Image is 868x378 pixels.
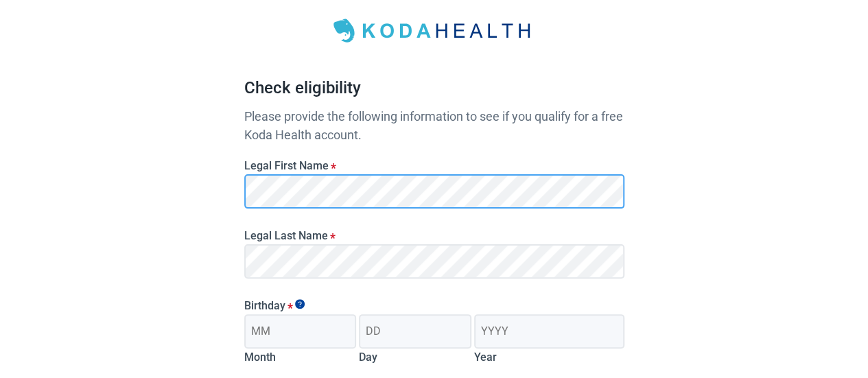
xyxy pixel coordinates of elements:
label: Day [359,351,377,364]
label: Month [244,351,276,364]
h1: Check eligibility [244,75,624,107]
p: Please provide the following information to see if you qualify for a free Koda Health account. [244,107,624,144]
label: Legal Last Name [244,229,624,242]
label: Legal First Name [244,159,624,172]
img: Koda Health [325,14,544,48]
span: Show tooltip [295,299,305,309]
label: Year [474,351,497,364]
input: Birth day [359,314,471,349]
legend: Birthday [244,299,624,312]
input: Birth month [244,314,357,349]
input: Birth year [474,314,624,349]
